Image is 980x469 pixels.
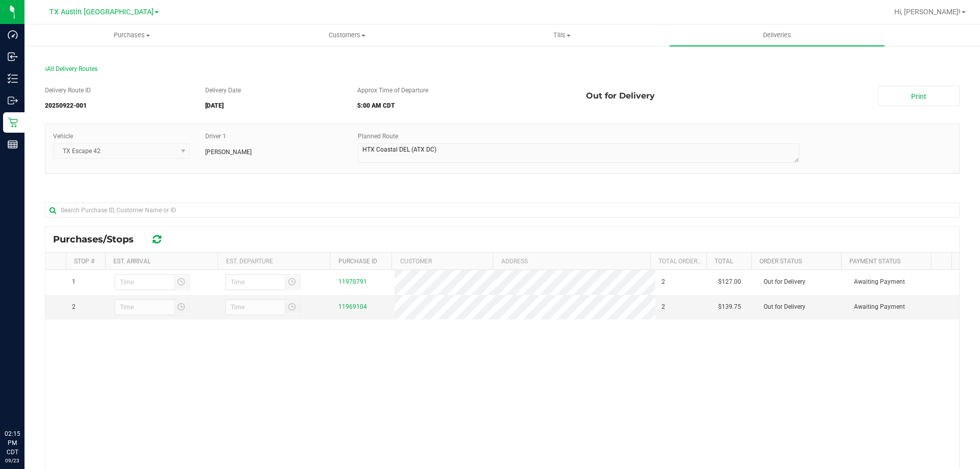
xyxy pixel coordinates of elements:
[45,86,91,95] label: Delivery Route ID
[764,302,805,312] span: Out for Delivery
[8,117,18,128] inline-svg: Retail
[10,387,41,418] iframe: Resource center
[357,86,428,95] label: Approx Time of Departure
[650,253,706,270] th: Total Order Lines
[661,277,665,287] span: 2
[30,386,42,398] iframe: Resource center unread badge
[854,277,905,287] span: Awaiting Payment
[25,31,239,40] span: Purchases
[8,73,18,84] inline-svg: Inventory
[764,277,805,287] span: Out for Delivery
[205,86,241,95] label: Delivery Date
[661,302,665,312] span: 2
[854,302,905,312] span: Awaiting Payment
[454,24,669,46] a: Tills
[74,258,94,265] a: Stop #
[670,24,885,46] a: Deliveries
[53,132,73,141] label: Vehicle
[759,258,802,265] a: Order Status
[849,258,900,265] a: Payment Status
[455,31,669,40] span: Tills
[5,429,20,457] p: 02:15 PM CDT
[205,103,342,109] h5: [DATE]
[338,303,367,310] a: 11969104
[217,253,330,270] th: Est. Departure
[50,8,154,16] span: TX Austin [GEOGRAPHIC_DATA]
[338,258,377,265] a: Purchase ID
[240,31,454,40] span: Customers
[493,253,650,270] th: Address
[391,253,493,270] th: Customer
[8,95,18,106] inline-svg: Outbound
[358,132,398,141] label: Planned Route
[8,139,18,150] inline-svg: Reports
[338,278,367,285] a: 11970791
[205,132,226,141] label: Driver 1
[72,277,76,287] span: 1
[357,103,571,109] h5: 5:00 AM CDT
[72,302,76,312] span: 2
[586,86,655,106] span: Out for Delivery
[239,24,454,46] a: Customers
[53,234,144,245] span: Purchases/Stops
[113,258,151,265] a: Est. Arrival
[45,65,97,72] span: All Delivery Routes
[878,86,960,106] a: Print Manifest
[8,52,18,62] inline-svg: Inbound
[749,31,805,40] span: Deliveries
[718,277,741,287] span: $127.00
[715,258,733,265] a: Total
[205,147,252,157] span: [PERSON_NAME]
[45,102,87,109] strong: 20250922-001
[45,203,960,218] input: Search Purchase ID, Customer Name or ID
[8,30,18,40] inline-svg: Dashboard
[894,8,961,16] span: Hi, [PERSON_NAME]!
[718,302,741,312] span: $139.75
[5,457,20,464] p: 09/23
[24,24,239,46] a: Purchases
